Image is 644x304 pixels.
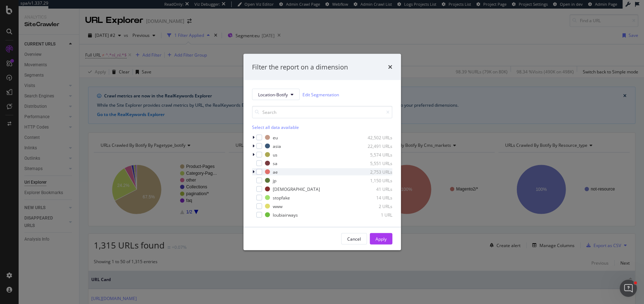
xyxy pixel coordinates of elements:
[388,62,392,72] div: times
[370,233,392,245] button: Apply
[243,54,401,250] div: modal
[341,233,367,245] button: Cancel
[273,212,298,218] div: loubiairways
[273,143,281,149] div: asia
[357,160,392,166] div: 5,551 URLs
[252,124,392,130] div: Select all data available
[357,169,392,175] div: 2,753 URLs
[357,203,392,209] div: 2 URLs
[252,89,300,100] button: Location-Botify
[357,177,392,183] div: 1,150 URLs
[357,186,392,192] div: 41 URLs
[252,62,348,72] div: Filter the report on a dimension
[273,134,278,140] div: eu
[252,106,392,119] input: Search
[273,151,277,158] div: us
[273,203,282,209] div: www
[357,212,392,218] div: 1 URL
[357,151,392,158] div: 5,574 URLs
[273,177,276,183] div: jp
[347,236,361,242] div: Cancel
[357,194,392,201] div: 14 URLs
[376,236,387,242] div: Apply
[357,143,392,149] div: 22,491 URLs
[273,186,320,192] div: [DEMOGRAPHIC_DATA]
[273,194,290,201] div: stopfake
[620,280,637,297] iframe: Intercom live chat
[258,91,288,97] span: Location-Botify
[273,169,278,175] div: ae
[273,160,277,166] div: sa
[302,91,339,98] a: Edit Segmentation
[357,134,392,140] div: 42,502 URLs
